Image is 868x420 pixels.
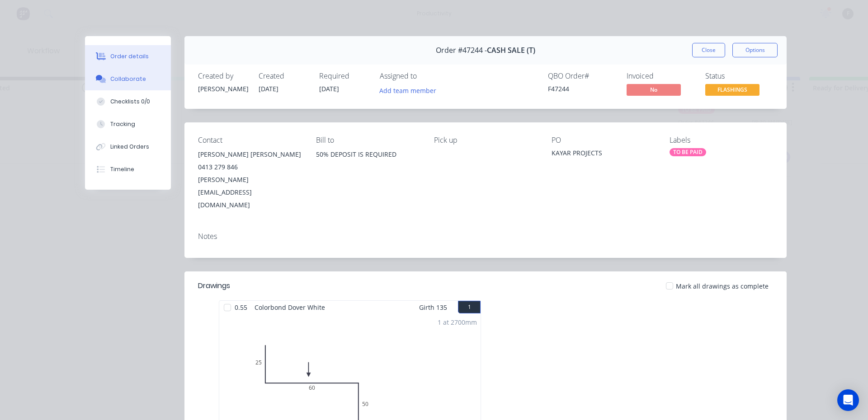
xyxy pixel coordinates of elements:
[198,136,302,145] div: Contact
[231,301,251,314] span: 0.55
[670,148,706,156] div: TO BE PAID
[837,389,859,411] div: Open Intercom Messenger
[434,136,538,145] div: Pick up
[110,75,146,83] div: Collaborate
[436,46,487,55] span: Order #47244 -
[419,301,447,314] span: Girth 135
[110,165,134,173] div: Timeline
[85,90,171,113] button: Checklists 0/0
[548,72,616,80] div: QBO Order #
[85,158,171,181] button: Timeline
[732,43,778,57] button: Options
[316,148,420,177] div: 50% DEPOSIT IS REQUIRED
[110,120,135,128] div: Tracking
[316,148,420,161] div: 50% DEPOSIT IS REQUIRED
[552,148,655,161] div: KAYAR PROJECTS
[85,135,171,158] button: Linked Orders
[552,136,655,145] div: PO
[380,72,470,80] div: Assigned to
[319,84,339,93] span: [DATE]
[198,84,248,93] div: [PERSON_NAME]
[259,84,278,93] span: [DATE]
[380,84,441,96] button: Add team member
[198,232,773,241] div: Notes
[110,98,150,106] div: Checklists 0/0
[375,84,441,96] button: Add team member
[705,72,773,80] div: Status
[198,280,230,291] div: Drawings
[676,281,769,291] span: Mark all drawings as complete
[198,148,302,211] div: [PERSON_NAME] [PERSON_NAME]0413 279 846[PERSON_NAME][EMAIL_ADDRESS][DOMAIN_NAME]
[85,68,171,90] button: Collaborate
[487,46,535,55] span: CASH SALE (T)
[259,72,308,80] div: Created
[548,84,616,93] div: F47244
[705,84,759,95] span: FLASHINGS
[627,84,681,95] span: No
[251,301,329,314] span: Colorbond Dover White
[198,148,302,161] div: [PERSON_NAME] [PERSON_NAME]
[85,113,171,135] button: Tracking
[198,161,302,173] div: 0413 279 846
[198,173,302,211] div: [PERSON_NAME][EMAIL_ADDRESS][DOMAIN_NAME]
[692,43,725,57] button: Close
[316,136,420,145] div: Bill to
[85,45,171,68] button: Order details
[670,136,773,145] div: Labels
[627,72,694,80] div: Invoiced
[705,84,759,98] button: FLASHINGS
[110,143,149,151] div: Linked Orders
[319,72,369,80] div: Required
[110,52,149,61] div: Order details
[198,72,248,80] div: Created by
[438,317,477,327] div: 1 at 2700mm
[458,301,481,313] button: 1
